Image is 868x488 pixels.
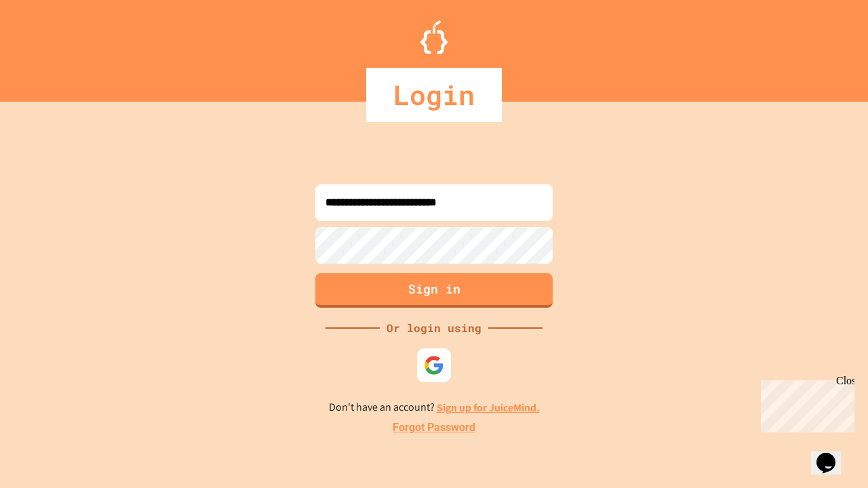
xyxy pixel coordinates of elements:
[380,320,488,336] div: Or login using
[366,68,502,122] div: Login
[420,20,448,54] img: Logo.svg
[315,273,553,308] button: Sign in
[424,355,444,375] img: google-icon.svg
[811,434,854,474] iframe: chat widget
[437,401,540,415] a: Sign up for JuiceMind.
[393,420,475,436] a: Forgot Password
[755,375,854,432] iframe: chat widget
[329,399,540,416] p: Don't have an account?
[5,5,94,86] div: Chat with us now!Close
